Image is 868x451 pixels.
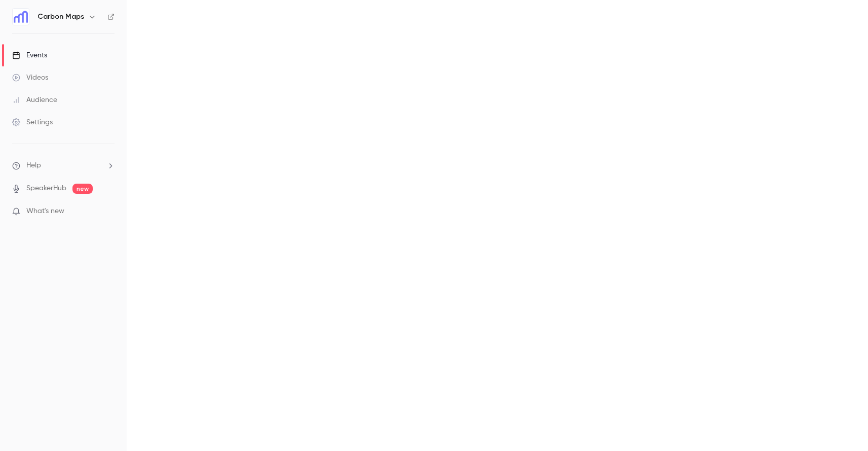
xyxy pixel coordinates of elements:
[37,12,84,22] h6: Carbon Maps
[12,73,48,83] div: Videos
[26,183,66,194] a: SpeakerHub
[72,184,93,194] span: new
[26,206,64,217] span: What's new
[12,117,53,127] div: Settings
[12,95,57,105] div: Audience
[12,160,115,171] li: help-dropdown-opener
[12,50,47,60] div: Events
[26,160,41,171] span: Help
[13,9,29,25] img: Carbon Maps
